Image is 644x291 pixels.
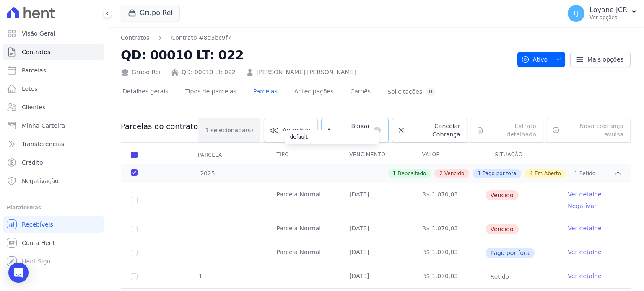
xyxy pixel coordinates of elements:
td: [DATE] [339,265,412,288]
td: R$ 1.070,03 [412,217,485,241]
input: default [131,197,138,203]
span: 4 [530,170,533,177]
a: Minha Carteira [3,117,104,134]
nav: Breadcrumb [121,33,231,42]
span: Crédito [22,158,43,167]
span: Pago por fora [486,248,535,258]
th: Vencimento [339,146,412,164]
a: Baixar boleto default [321,118,389,142]
span: selecionada(s) [210,126,253,134]
h2: QD: 00010 LT: 022 [121,46,511,64]
span: 2 [439,170,443,177]
span: Transferências [22,140,64,148]
input: Só é possível selecionar pagamentos em aberto [131,273,138,280]
th: Tipo [266,146,339,164]
div: Parcela [188,147,232,163]
div: default [285,130,379,144]
a: Parcelas [252,81,279,103]
a: Contratos [3,44,104,60]
span: Baixar boleto [335,122,370,139]
a: Crédito [3,154,104,171]
span: Depositado [397,170,426,177]
a: QD: 00010 LT: 022 [182,68,236,77]
a: Antecipações [293,81,335,103]
span: Visão Geral [22,29,55,38]
a: Negativação [3,173,104,189]
a: [PERSON_NAME] [PERSON_NAME] [257,68,356,77]
h3: Parcelas do contrato [121,121,198,131]
a: Contrato #8d3bc9f7 [171,33,231,42]
a: Lotes [3,80,104,97]
span: Recebíveis [22,220,53,229]
a: Ver detalhe [568,190,601,198]
span: Ativo [521,52,548,67]
span: Cancelar Cobrança [409,122,460,139]
div: Plataformas [7,203,100,213]
div: 0 [426,88,436,96]
div: Solicitações [387,88,436,96]
td: Parcela Normal [266,183,339,217]
span: Mais opções [587,55,623,64]
span: Retido [486,272,514,282]
a: Mais opções [570,52,631,67]
span: Negativação [22,177,59,185]
button: Grupo Rei [121,5,180,21]
div: Open Intercom Messenger [8,263,29,283]
td: [DATE] [339,183,412,217]
a: Conta Hent [3,234,104,251]
input: Só é possível selecionar pagamentos em aberto [131,250,138,256]
a: Recebíveis [3,216,104,233]
span: Clientes [22,103,45,111]
span: 1 [574,170,578,177]
a: Cancelar Cobrança [392,118,467,142]
td: Parcela Normal [266,241,339,265]
span: Minha Carteira [22,121,65,130]
button: LJ Loyane JCR Ver opções [561,2,644,25]
span: Vencido [444,170,464,177]
span: 1 [478,170,481,177]
td: R$ 1.070,03 [412,265,485,288]
nav: Breadcrumb [121,33,511,42]
span: Pago por fora [483,170,516,177]
span: Vencido [486,190,519,200]
td: [DATE] [339,217,412,241]
span: Vencido [486,224,519,234]
th: Situação [485,146,558,164]
span: Conta Hent [22,239,55,247]
span: Parcelas [22,66,46,75]
a: Ver detalhe [568,248,601,256]
th: Valor [412,146,485,164]
a: Ver detalhe [568,272,601,280]
span: 1 [393,170,396,177]
td: [DATE] [339,241,412,265]
a: Parcelas [3,62,104,79]
p: Loyane JCR [589,6,627,14]
td: R$ 1.070,03 [412,241,485,265]
span: 1 [198,273,203,280]
p: Ver opções [589,14,627,21]
a: Antecipar [264,118,318,142]
span: Contratos [22,48,50,56]
a: Clientes [3,99,104,116]
a: Contratos [121,33,149,42]
a: Tipos de parcelas [184,81,238,103]
a: Negativar [568,203,597,209]
a: Carnês [348,81,372,103]
a: Visão Geral [3,25,104,42]
span: Lotes [22,85,38,93]
span: Retido [579,170,595,177]
a: Detalhes gerais [121,81,170,103]
span: Antecipar [283,126,311,134]
button: Ativo [517,52,566,67]
span: Em Aberto [535,170,561,177]
span: 1 [205,126,209,134]
a: Ver detalhe [568,224,601,232]
span: LJ [574,10,579,16]
a: Transferências [3,136,104,152]
a: Solicitações0 [386,81,437,103]
div: Grupo Rei [121,68,161,77]
input: default [131,226,138,232]
td: R$ 1.070,03 [412,183,485,217]
td: Parcela Normal [266,217,339,241]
